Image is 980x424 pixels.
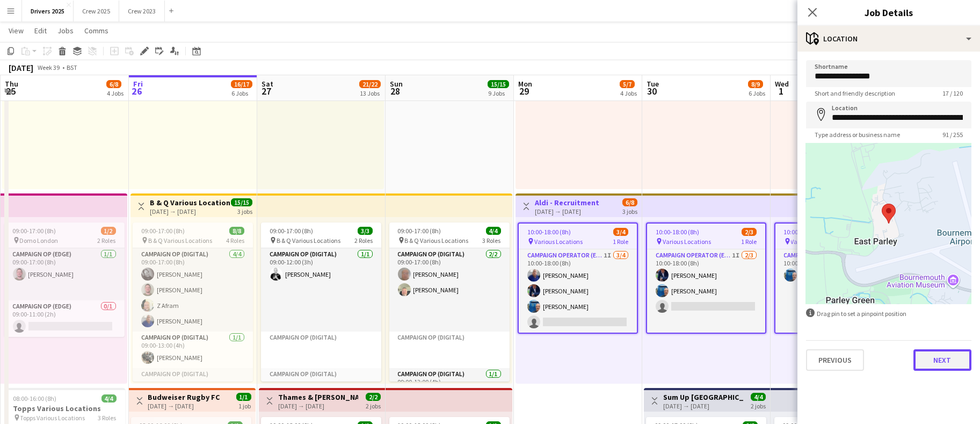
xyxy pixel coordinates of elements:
span: Type address or business name [806,131,909,139]
span: 1 Role [613,238,628,246]
app-card-role: Campaign Op (Digital)4/409:00-17:00 (8h)[PERSON_NAME][PERSON_NAME]Z Afram[PERSON_NAME] [133,248,253,332]
div: 13 Jobs [360,89,380,97]
span: Tue [647,79,659,89]
app-card-role: Campaign Op (Digital)1/109:00-13:00 (4h) [389,368,510,405]
app-job-card: 09:00-17:00 (8h)3/3 B & Q Various Locations2 RolesCampaign Op (Digital)1/109:00-12:00 (3h)[PERSON... [261,222,381,382]
span: 3/4 [613,228,628,236]
div: 10:00-18:00 (8h)3/4 Various Locations1 RoleCampaign Operator (Edge)1I3/410:00-18:00 (8h)[PERSON_N... [518,222,638,334]
div: 6 Jobs [749,89,765,97]
span: 17 / 120 [934,89,971,97]
app-card-role: Campaign Operator (Edge)1I3/410:00-18:00 (8h)[PERSON_NAME][PERSON_NAME][PERSON_NAME] [519,249,637,333]
span: 10:00-18:00 (8h) [784,228,827,236]
span: Fri [133,79,143,89]
span: Week 39 [35,63,62,71]
span: 15/15 [488,80,509,88]
a: Edit [30,24,51,38]
span: 91 / 255 [934,131,971,139]
h3: Aldi - Recruitment [535,198,599,207]
span: 1/1 [236,393,251,401]
app-card-role: Campaign Op (Digital)1/109:00-13:00 (4h)[PERSON_NAME] [133,332,253,368]
span: 10:00-18:00 (8h) [656,228,699,236]
span: Sun [390,79,403,89]
span: Comms [84,26,108,35]
span: Jobs [57,26,74,35]
span: B & Q Various Locations [148,236,212,245]
span: Thu [5,79,18,89]
app-job-card: 10:00-18:00 (8h)1/1 Various Locations1 RoleCampaign Operator (Edge)1/110:00-18:00 (8h)[PERSON_NAME] [774,222,895,334]
span: Sat [262,79,273,89]
app-job-card: 09:00-17:00 (8h)1/2 Domo London2 RolesCampaign Op (Edge)1/109:00-17:00 (8h)[PERSON_NAME]Campaign ... [4,222,125,337]
span: 27 [260,85,273,97]
div: 3 jobs [237,206,252,215]
app-card-role: Campaign Op (Digital)1/109:00-12:00 (3h)[PERSON_NAME] [261,248,381,332]
span: 4/4 [101,394,117,403]
div: 2 jobs [366,401,381,410]
span: 15/15 [231,198,252,206]
h3: Job Details [797,5,980,19]
h3: Thames & [PERSON_NAME] [GEOGRAPHIC_DATA] [278,392,358,402]
app-job-card: 09:00-17:00 (8h)8/8 B & Q Various Locations4 RolesCampaign Op (Digital)4/409:00-17:00 (8h)[PERSON... [133,222,253,382]
h3: Sum Up [GEOGRAPHIC_DATA] [663,392,743,402]
span: Mon [518,79,532,89]
h3: B & Q Various Locations [150,198,230,207]
span: 16/17 [231,80,252,88]
span: 4 Roles [226,236,244,245]
app-card-role-placeholder: Campaign Op (Digital) [389,332,510,368]
div: 4 Jobs [107,89,124,97]
span: 1 Role [741,238,757,246]
app-card-role: Campaign Op (Edge)0/109:00-11:00 (2h) [4,300,125,337]
span: 1/2 [101,227,116,235]
span: 2 Roles [98,236,116,245]
span: Topps Various Locations [20,414,85,422]
span: 28 [388,85,403,97]
div: 6 Jobs [231,89,252,97]
app-card-role: Campaign Operator (Edge)1/110:00-18:00 (8h)[PERSON_NAME] [775,249,894,333]
div: [DATE] → [DATE] [150,207,230,215]
app-card-role-placeholder: Campaign Op (Digital) [133,368,253,405]
span: Various Locations [791,238,839,246]
span: 29 [517,85,532,97]
app-card-role: Campaign Operator (Edge)1I2/310:00-18:00 (8h)[PERSON_NAME][PERSON_NAME] [647,249,765,333]
span: 09:00-17:00 (8h) [398,227,441,235]
span: 2/3 [742,228,757,236]
div: [DATE] [9,62,33,73]
div: [DATE] → [DATE] [535,207,599,215]
span: Various Locations [663,238,711,246]
div: [DATE] → [DATE] [278,402,358,410]
a: Comms [80,24,113,38]
span: 4/4 [751,393,766,401]
h3: Budweiser Rugby FC [148,392,220,402]
app-card-role-placeholder: Campaign Op (Digital) [261,332,381,368]
div: Drag pin to set a pinpoint position [806,308,971,319]
div: 3 jobs [622,206,637,215]
div: 9 Jobs [488,89,509,97]
app-job-card: 10:00-18:00 (8h)2/3 Various Locations1 RoleCampaign Operator (Edge)1I2/310:00-18:00 (8h)[PERSON_N... [646,222,766,334]
button: Crew 2023 [119,1,165,21]
span: 4/4 [486,227,501,235]
span: 3 Roles [483,236,501,245]
button: Next [913,349,971,371]
h3: Topps Various Locations [5,404,125,413]
span: B & Q Various Locations [277,236,340,245]
span: 8/9 [748,80,763,88]
div: BST [67,63,77,71]
div: 09:00-17:00 (8h)4/4 B & Q Various Locations3 RolesCampaign Op (Digital)2/209:00-17:00 (8h)[PERSON... [389,222,510,382]
div: 4 Jobs [620,89,637,97]
span: 2/2 [366,393,381,401]
div: [DATE] → [DATE] [663,402,743,410]
span: 09:00-17:00 (8h) [141,227,185,235]
span: 3/3 [358,227,373,235]
div: [DATE] → [DATE] [148,402,220,410]
span: Short and friendly description [806,89,904,97]
a: Jobs [53,24,78,38]
button: Drivers 2025 [22,1,74,21]
div: 1 job [239,401,251,410]
span: Various Locations [534,238,583,246]
button: Previous [806,349,864,371]
app-card-role-placeholder: Campaign Op (Digital) [261,368,381,405]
